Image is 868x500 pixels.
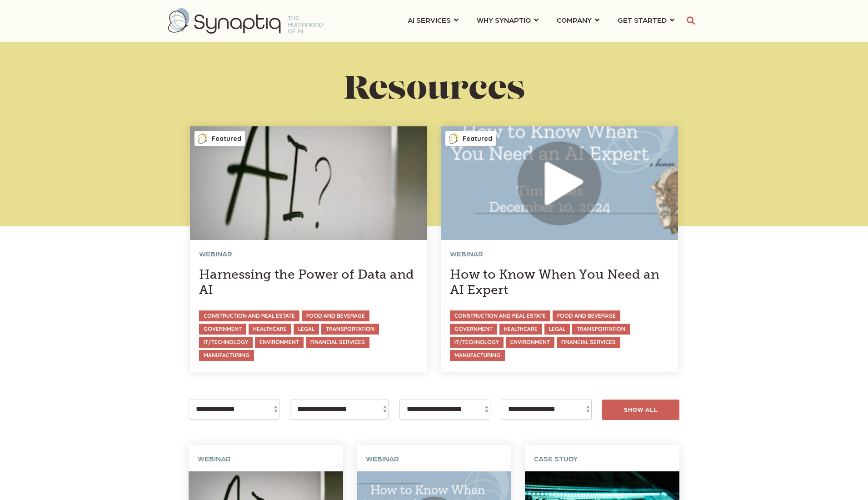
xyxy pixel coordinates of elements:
[477,14,531,26] span: WHY SYNAPTIQ
[182,73,686,109] h1: Resources
[399,5,683,37] nav: menu
[408,11,459,28] a: AI SERVICES
[602,400,679,420] div: SHOW ALL
[168,8,323,34] img: synaptiq logo-2
[618,11,674,28] a: GET STARTED
[557,14,592,26] span: COMPANY
[557,11,599,28] a: COMPANY
[618,14,667,26] span: GET STARTED
[477,11,539,28] a: WHY SYNAPTIQ
[408,14,451,26] span: AI SERVICES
